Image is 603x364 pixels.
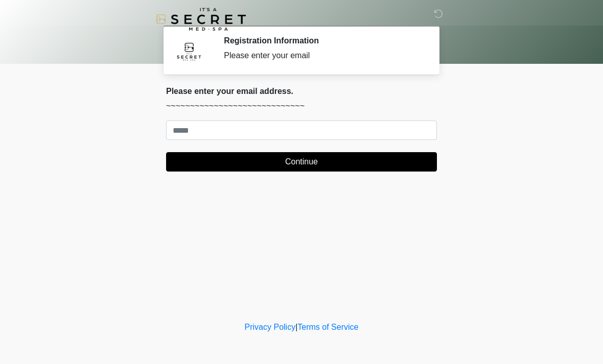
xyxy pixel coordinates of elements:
p: ~~~~~~~~~~~~~~~~~~~~~~~~~~~~~ [166,100,437,112]
div: Please enter your email [224,50,422,62]
img: Agent Avatar [174,36,204,66]
h2: Registration Information [224,36,422,45]
a: Privacy Policy [245,323,296,331]
a: | [295,323,297,331]
h2: Please enter your email address. [166,86,437,96]
img: It's A Secret Med Spa Logo [156,8,246,31]
button: Continue [166,152,437,172]
a: Terms of Service [297,323,358,331]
